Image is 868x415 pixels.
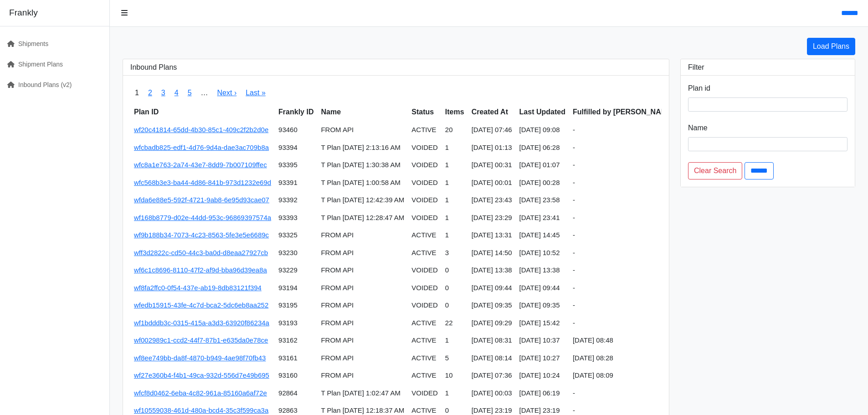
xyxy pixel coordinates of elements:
td: FROM API [317,297,408,314]
a: wfedb15915-43fe-4c7d-bca2-5dc6eb8aa252 [134,301,268,309]
td: [DATE] 09:44 [468,279,516,297]
td: [DATE] 14:50 [468,244,516,262]
td: 93460 [275,121,317,139]
td: 1 [442,191,468,209]
td: [DATE] 01:07 [516,156,569,174]
td: FROM API [317,261,408,279]
td: [DATE] 09:35 [516,297,569,314]
a: wf10559038-461d-480a-bcd4-35c3f599ca3a [134,406,268,414]
a: Next › [217,89,237,97]
td: - [569,156,678,174]
td: [DATE] 06:19 [516,384,569,402]
td: 93395 [275,156,317,174]
td: [DATE] 23:58 [516,191,569,209]
td: 0 [442,279,468,297]
td: 1 [442,209,468,227]
td: T Plan [DATE] 1:02:47 AM [317,384,408,402]
a: wfc568b3e3-ba44-4d86-841b-973d1232e69d [134,179,271,186]
td: 93195 [275,297,317,314]
a: wf002989c1-ccd2-44f7-87b1-e635da0e78ce [134,336,268,344]
td: [DATE] 09:08 [516,121,569,139]
a: wf27e360b4-f4b1-49ca-932d-556d7e49b695 [134,371,269,379]
td: T Plan [DATE] 1:30:38 AM [317,156,408,174]
td: [DATE] 01:13 [468,139,516,157]
td: 5 [442,349,468,367]
td: FROM API [317,226,408,244]
td: - [569,121,678,139]
td: 93393 [275,209,317,227]
td: - [569,314,678,332]
td: FROM API [317,367,408,384]
td: 93193 [275,314,317,332]
label: Name [688,123,708,133]
a: wfcf8d0462-6eba-4c82-961a-85160a6af72e [134,389,267,397]
th: Frankly ID [275,103,317,121]
td: FROM API [317,121,408,139]
a: wfc8a1e763-2a74-43e7-8dd9-7b007109ffec [134,161,267,169]
td: VOIDED [408,174,442,192]
a: wf1bdddb3c-0315-415a-a3d3-63920f86234a [134,319,269,327]
a: wf8ee749bb-da8f-4870-b949-4ae98f70fb43 [134,354,266,362]
td: 93391 [275,174,317,192]
td: [DATE] 08:14 [468,349,516,367]
td: 1 [442,174,468,192]
td: [DATE] 23:29 [468,209,516,227]
td: FROM API [317,279,408,297]
td: ACTIVE [408,244,442,262]
td: 93230 [275,244,317,262]
td: [DATE] 09:29 [468,314,516,332]
td: - [569,139,678,157]
td: [DATE] 00:28 [516,174,569,192]
td: [DATE] 00:03 [468,384,516,402]
td: - [569,261,678,279]
td: ACTIVE [408,314,442,332]
a: 2 [148,89,152,97]
td: 1 [442,156,468,174]
td: 93392 [275,191,317,209]
td: T Plan [DATE] 1:00:58 AM [317,174,408,192]
td: [DATE] 07:46 [468,121,516,139]
td: VOIDED [408,156,442,174]
td: - [569,174,678,192]
a: Load Plans [807,38,855,55]
td: 1 [442,384,468,402]
td: [DATE] 06:28 [516,139,569,157]
td: 0 [442,261,468,279]
td: VOIDED [408,279,442,297]
td: 1 [442,332,468,349]
td: [DATE] 07:36 [468,367,516,384]
td: T Plan [DATE] 12:42:39 AM [317,191,408,209]
a: 4 [175,89,179,97]
td: 93394 [275,139,317,157]
td: VOIDED [408,139,442,157]
td: - [569,209,678,227]
label: Plan id [688,83,710,94]
td: 93160 [275,367,317,384]
td: [DATE] 00:01 [468,174,516,192]
td: 1 [442,226,468,244]
td: - [569,384,678,402]
td: T Plan [DATE] 12:28:47 AM [317,209,408,227]
td: - [569,279,678,297]
th: Plan ID [130,103,275,121]
td: FROM API [317,244,408,262]
a: 3 [161,89,165,97]
td: - [569,244,678,262]
td: 93194 [275,279,317,297]
td: 93162 [275,332,317,349]
td: 93229 [275,261,317,279]
h3: Filter [688,63,847,72]
td: [DATE] 15:42 [516,314,569,332]
td: ACTIVE [408,332,442,349]
td: - [569,226,678,244]
a: wf20c41814-65dd-4b30-85c1-409c2f2b2d0e [134,126,268,133]
td: [DATE] 14:45 [516,226,569,244]
th: Status [408,103,442,121]
td: 10 [442,367,468,384]
th: Fulfilled by [PERSON_NAME] [569,103,678,121]
td: - [569,297,678,314]
td: [DATE] 23:43 [468,191,516,209]
th: Items [442,103,468,121]
td: [DATE] 10:37 [516,332,569,349]
th: Created At [468,103,516,121]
